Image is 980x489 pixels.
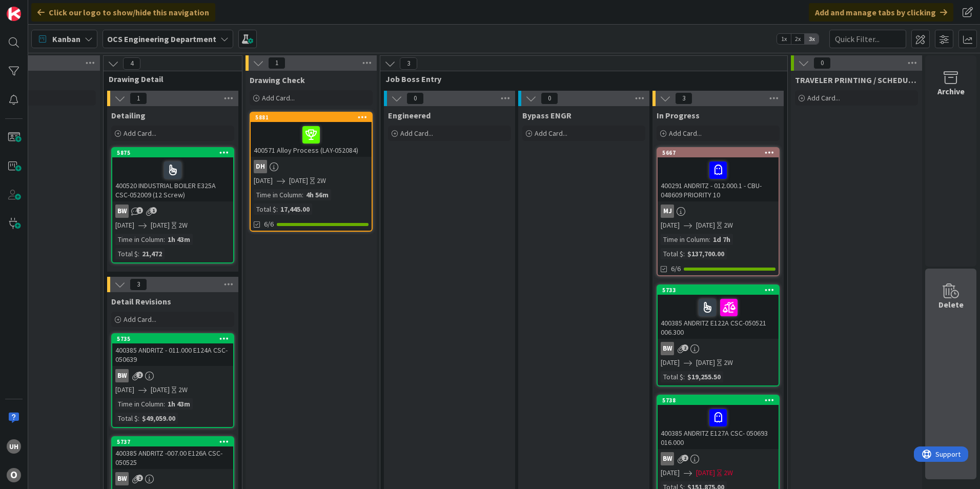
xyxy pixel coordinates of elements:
[7,439,21,454] div: uh
[111,333,234,428] a: 5735400385 ANDRITZ - 011.000 E124A CSC- 050639BW[DATE][DATE]2WTime in Column:1h 43mTotal $:$49,05...
[139,248,165,259] div: 21,472
[250,112,373,232] a: 5881400571 Alloy Process (LAY-052084)DH[DATE][DATE]2WTime in Column:4h 56mTotal $:17,445.006/6
[302,189,303,200] span: :
[112,205,233,218] div: BW
[657,284,780,386] a: 5733400385 ANDRITZ E122A CSC-050521 006.300BW[DATE][DATE]2WTotal $:$19,255.50
[115,472,129,485] div: BW
[535,129,567,138] span: Add Card...
[254,203,276,215] div: Total $
[164,234,165,245] span: :
[658,396,779,449] div: 5738400385 ANDRITZ E127A CSC- 050693 016.000
[658,148,779,157] div: 5667
[136,207,143,214] span: 1
[136,372,143,378] span: 2
[829,30,906,48] input: Quick Filter...
[115,234,164,245] div: Time in Column
[178,384,188,395] div: 2W
[724,357,733,368] div: 2W
[724,220,733,231] div: 2W
[658,342,779,355] div: BW
[115,369,129,382] div: BW
[115,398,164,410] div: Time in Column
[165,234,193,245] div: 1h 43m
[115,384,134,395] span: [DATE]
[385,74,774,84] span: Job Boss Entry
[662,287,779,294] div: 5733
[7,468,21,482] div: O
[696,467,715,478] span: [DATE]
[278,203,312,215] div: 17,445.00
[317,175,326,186] div: 2W
[115,248,138,259] div: Total $
[682,455,688,461] span: 2
[115,205,129,218] div: BW
[268,57,285,69] span: 1
[124,315,156,324] span: Add Card...
[658,286,779,295] div: 5733
[109,74,229,84] span: Drawing Detail
[709,234,710,245] span: :
[139,413,178,424] div: $49,059.00
[661,357,680,368] span: [DATE]
[150,207,157,214] span: 1
[251,160,372,173] div: DH
[813,57,831,69] span: 0
[522,110,571,120] span: Bypass ENGR
[675,92,692,105] span: 3
[791,34,805,44] span: 2x
[661,371,683,382] div: Total $
[115,220,134,231] span: [DATE]
[303,189,331,200] div: 4h 56m
[112,157,233,201] div: 400520 INDUSTRIAL BOILER E325A CSC-052009 (12 Screw)
[658,286,779,339] div: 5733400385 ANDRITZ E122A CSC-050521 006.300
[662,149,779,156] div: 5667
[661,234,709,245] div: Time in Column
[661,205,674,218] div: MJ
[111,296,171,307] span: Detail Revisions
[7,7,21,21] img: Visit kanbanzone.com
[262,93,295,103] span: Add Card...
[289,175,308,186] span: [DATE]
[658,396,779,405] div: 5738
[685,371,723,382] div: $19,255.50
[254,160,267,173] div: DH
[805,34,819,44] span: 3x
[937,85,965,97] div: Archive
[138,248,139,259] span: :
[661,220,680,231] span: [DATE]
[777,34,791,44] span: 1x
[276,203,278,215] span: :
[130,278,147,291] span: 3
[115,413,138,424] div: Total $
[696,220,715,231] span: [DATE]
[151,384,170,395] span: [DATE]
[136,475,143,481] span: 2
[124,129,156,138] span: Add Card...
[112,472,233,485] div: BW
[112,437,233,469] div: 5737400385 ANDRITZ -007.00 E126A CSC-050525
[657,147,780,276] a: 5667400291 ANDRITZ - 012.000.1 - CBU-048609 PRIORITY 10MJ[DATE][DATE]2WTime in Column:1d 7hTotal ...
[669,129,702,138] span: Add Card...
[388,110,431,120] span: Engineered
[112,148,233,201] div: 5875400520 INDUSTRIAL BOILER E325A CSC-052009 (12 Screw)
[254,175,273,186] span: [DATE]
[112,334,233,366] div: 5735400385 ANDRITZ - 011.000 E124A CSC- 050639
[661,248,683,259] div: Total $
[696,357,715,368] span: [DATE]
[117,335,233,342] div: 5735
[710,234,733,245] div: 1d 7h
[400,57,417,70] span: 3
[117,438,233,445] div: 5737
[541,92,558,105] span: 0
[111,147,234,263] a: 5875400520 INDUSTRIAL BOILER E325A CSC-052009 (12 Screw)BW[DATE][DATE]2WTime in Column:1h 43mTota...
[658,148,779,201] div: 5667400291 ANDRITZ - 012.000.1 - CBU-048609 PRIORITY 10
[661,342,674,355] div: BW
[807,93,840,103] span: Add Card...
[112,334,233,343] div: 5735
[795,75,918,85] span: TRAVELER PRINTING / SCHEDULING
[112,369,233,382] div: BW
[130,92,147,105] span: 1
[251,122,372,157] div: 400571 Alloy Process (LAY-052084)
[112,446,233,469] div: 400385 ANDRITZ -007.00 E126A CSC-050525
[251,113,372,157] div: 5881400571 Alloy Process (LAY-052084)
